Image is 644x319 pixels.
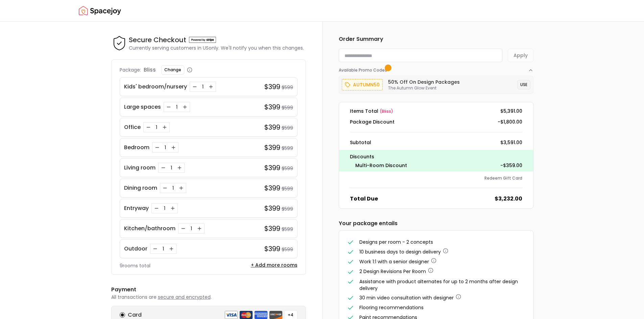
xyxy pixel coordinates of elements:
[282,185,293,192] small: $599
[161,124,168,131] button: Increase quantity for Office
[169,205,176,212] button: Increase quantity for Entryway
[359,258,429,265] span: Work 1:1 with a senior designer
[124,204,149,212] p: Entryway
[79,4,121,18] img: Spacejoy Logo
[495,195,522,203] dd: $3,232.00
[350,139,371,146] dt: Subtotal
[264,163,280,172] h4: $399
[359,294,454,301] span: 30 min video consultation with designer
[124,164,156,172] p: Living room
[162,185,168,191] button: Decrease quantity for Dining room
[282,226,293,233] small: $599
[264,244,280,254] h4: $399
[359,268,426,275] span: 2 Design Revisions Per Room
[111,286,306,294] h6: Payment
[173,104,180,110] div: 1
[350,118,395,125] dt: Package Discount
[188,225,195,232] div: 1
[162,144,169,151] div: 1
[339,62,533,73] button: Available Promo Codes
[168,245,175,252] button: Increase quantity for Outdoor
[251,262,297,268] button: + Add more rooms
[124,224,175,233] p: Kitchen/bathroom
[168,164,175,171] div: 1
[264,143,280,152] h4: $399
[160,164,167,171] button: Decrease quantity for Living room
[500,108,522,114] dd: $5,391.00
[339,68,389,73] span: Available Promo Codes
[380,108,393,114] span: ( bliss )
[79,4,121,18] a: Spacejoy
[129,45,304,51] p: Currently serving customers in US only. We'll notify you when this changes.
[111,294,306,300] p: All transactions are .
[264,224,280,233] h4: $399
[180,225,187,232] button: Decrease quantity for Kitchen/bathroom
[158,294,211,300] span: secure and encrypted
[359,304,424,311] span: Flooring recommendations
[129,35,186,45] h4: Secure Checkout
[120,262,150,269] p: 9 rooms total
[500,139,522,146] dd: $3,591.00
[264,204,280,213] h4: $399
[170,185,176,191] div: 1
[124,184,157,192] p: Dining room
[161,205,168,212] div: 1
[189,37,216,43] img: Powered by stripe
[359,278,518,292] span: Assistance with product alternates for up to 2 months after design delivery
[353,81,380,89] p: autumn50
[170,144,177,151] button: Increase quantity for Bedroom
[350,153,522,161] p: Discounts
[160,245,167,252] div: 1
[282,206,293,212] small: $599
[165,104,172,110] button: Decrease quantity for Large spaces
[339,219,533,228] h6: Your package entails
[153,124,160,131] div: 1
[120,67,141,73] p: Package:
[484,176,522,181] button: Redeem Gift Card
[282,84,293,91] small: $599
[264,102,280,112] h4: $399
[153,205,160,212] button: Decrease quantity for Entryway
[124,123,141,131] p: Office
[208,83,214,90] button: Increase quantity for Kids' bedroom/nursery
[359,248,441,255] span: 10 business days to design delivery
[154,144,161,151] button: Decrease quantity for Bedroom
[388,79,460,85] h6: 50% Off on Design Packages
[282,125,293,131] small: $599
[161,65,184,75] button: Change
[339,35,533,43] h6: Order Summary
[124,143,149,152] p: Bedroom
[282,145,293,152] small: $599
[350,195,378,203] dt: Total Due
[264,183,280,193] h4: $399
[282,165,293,172] small: $599
[128,311,142,319] h6: Card
[178,185,185,191] button: Increase quantity for Dining room
[144,66,156,74] p: bliss
[196,225,203,232] button: Increase quantity for Kitchen/bathroom
[145,124,152,131] button: Decrease quantity for Office
[359,239,433,245] span: Designs per room - 2 concepts
[388,85,460,91] p: The Autumn Glow Event
[498,118,522,125] dd: -$1,800.00
[124,103,161,111] p: Large spaces
[355,162,407,169] dt: Multi-Room Discount
[264,123,280,132] h4: $399
[191,83,198,90] button: Decrease quantity for Kids' bedroom/nursery
[199,83,206,90] div: 1
[176,164,183,171] button: Increase quantity for Living room
[264,82,280,91] h4: $399
[500,162,522,169] dd: -$359.00
[152,245,159,252] button: Decrease quantity for Outdoor
[517,80,530,89] button: USE
[282,246,293,253] small: $599
[182,104,188,110] button: Increase quantity for Large spaces
[124,83,187,91] p: Kids' bedroom/nursery
[339,73,533,94] div: Available Promo Codes
[350,108,393,114] dt: Items Total
[282,104,293,111] small: $599
[124,245,147,253] p: Outdoor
